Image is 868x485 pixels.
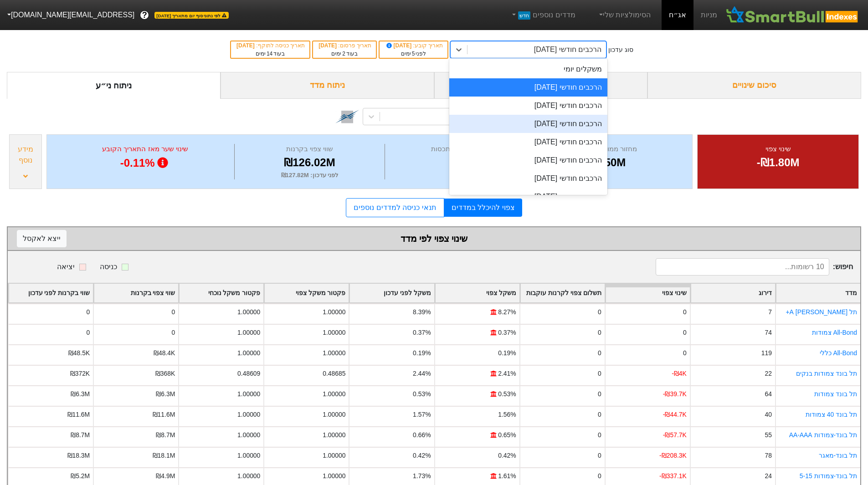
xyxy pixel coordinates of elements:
[237,369,260,378] div: 0.48609
[71,389,90,399] div: ₪6.3M
[449,133,607,151] div: הרכבים חודשי [DATE]
[765,389,771,399] div: 64
[318,41,371,50] div: תאריך פרסום :
[387,154,527,171] div: 1.2
[323,348,345,358] div: 1.00000
[237,171,382,180] div: לפני עדכון : ₪127.82M
[323,471,345,481] div: 1.00000
[264,284,349,302] div: Toggle SortBy
[156,389,175,399] div: ₪6.3M
[413,410,431,419] div: 1.57%
[672,369,687,378] div: -₪4K
[608,45,633,55] div: סוג עדכון
[58,144,232,154] div: שינוי שער מאז התאריך הקובע
[94,284,178,302] div: Toggle SortBy
[761,348,772,358] div: 119
[237,410,260,419] div: 1.00000
[153,451,175,460] div: ₪18.1M
[498,328,516,337] div: 0.37%
[435,284,519,302] div: Toggle SortBy
[518,11,530,20] span: חדש
[659,451,687,460] div: -₪208.3K
[237,389,260,399] div: 1.00000
[534,44,601,55] div: הרכבים חודשי [DATE]
[156,430,175,440] div: ₪8.7M
[768,307,772,317] div: 7
[765,451,771,460] div: 78
[237,451,260,460] div: 1.00000
[663,430,687,440] div: -₪57.7K
[172,307,175,317] div: 0
[221,72,434,99] div: ניתוח מדד
[663,389,687,399] div: -₪39.7K
[709,144,847,154] div: שינוי צפוי
[323,328,345,337] div: 1.00000
[71,471,90,481] div: ₪5.2M
[12,144,39,166] div: מידע נוסף
[236,41,305,50] div: תאריך כניסה לתוקף :
[413,471,431,481] div: 1.73%
[142,9,147,21] span: ?
[154,348,175,358] div: ₪48.4K
[323,307,345,317] div: 1.00000
[765,369,771,378] div: 22
[449,115,607,133] div: הרכבים חודשי [DATE]
[17,232,851,245] div: שינוי צפוי לפי מדד
[413,348,431,358] div: 0.19%
[68,348,90,358] div: ₪48.5K
[237,471,260,481] div: 1.00000
[507,6,579,24] a: מדדים נוספיםחדש
[86,328,90,337] div: 0
[342,51,345,57] span: 2
[237,328,260,337] div: 1.00000
[346,198,444,217] a: תנאי כניסה למדדים נוספים
[413,389,431,399] div: 0.53%
[323,430,345,440] div: 1.00000
[153,410,175,419] div: ₪11.6M
[384,50,443,58] div: לפני ימים
[724,6,861,24] img: SmartBull
[606,284,690,302] div: Toggle SortBy
[385,42,413,49] span: [DATE]
[498,451,516,460] div: 0.42%
[71,430,90,440] div: ₪8.7M
[236,42,256,49] span: [DATE]
[765,471,771,481] div: 24
[598,307,601,317] div: 0
[765,328,771,337] div: 74
[598,369,601,378] div: 0
[498,369,516,378] div: 2.41%
[70,369,90,378] div: ₪372K
[598,451,601,460] div: 0
[663,410,687,419] div: -₪44.7K
[412,51,415,57] span: 5
[647,72,861,99] div: סיכום שינויים
[656,258,853,276] span: חיפוש :
[349,284,434,302] div: Toggle SortBy
[498,410,516,419] div: 1.56%
[520,284,605,302] div: Toggle SortBy
[709,154,847,171] div: -₪1.80M
[765,430,771,440] div: 55
[156,471,175,481] div: ₪4.9M
[318,50,371,58] div: בעוד ימים
[413,307,431,317] div: 8.39%
[67,410,90,419] div: ₪11.6M
[598,471,601,481] div: 0
[86,307,90,317] div: 0
[796,370,857,377] a: תל בונד צמודות בנקים
[57,261,75,272] div: יציאה
[598,328,601,337] div: 0
[413,369,431,378] div: 2.44%
[155,369,175,378] div: ₪368K
[179,284,263,302] div: Toggle SortBy
[17,230,67,247] button: ייצא לאקסל
[384,41,443,50] div: תאריך קובע :
[765,410,771,419] div: 40
[449,97,607,115] div: הרכבים חודשי [DATE]
[67,451,90,460] div: ₪18.3M
[598,348,601,358] div: 0
[318,42,338,49] span: [DATE]
[691,284,775,302] div: Toggle SortBy
[335,105,359,128] img: tase link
